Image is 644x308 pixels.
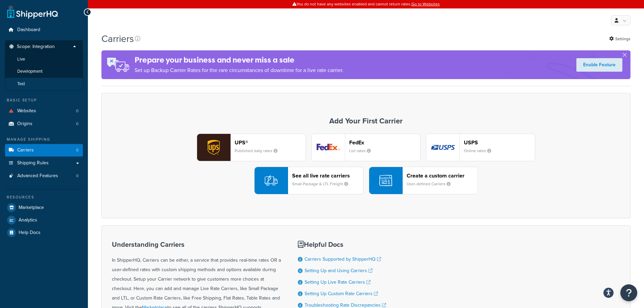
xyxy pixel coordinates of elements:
[349,148,376,154] small: List rates
[5,157,83,169] a: Shipping Rules
[305,256,381,263] a: Carriers Supported by ShipperHQ
[19,205,44,211] span: Marketplace
[298,241,386,248] h3: Helpful Docs
[76,108,78,114] span: 0
[349,139,420,146] header: FedEx
[5,144,83,157] li: Carriers
[5,144,83,157] a: Carriers 0
[17,147,34,153] span: Carriers
[76,121,78,127] span: 0
[5,105,83,117] li: Websites
[426,134,459,161] img: usps logo
[197,134,306,161] button: ups logoUPS®Published daily rates
[407,181,456,187] small: User-defined Carriers
[5,227,83,239] a: Help Docs
[312,134,345,161] img: fedEx logo
[5,65,83,78] li: Development
[101,32,134,45] h1: Carriers
[101,50,135,79] img: ad-rules-rateshop-fe6ec290ccb7230408bd80ed9643f0289d75e0ffd9eb532fc0e269fcd187b520.png
[5,194,83,200] div: Resources
[311,134,421,161] button: fedEx logoFedExList rates
[5,78,83,90] li: Test
[135,66,343,75] p: Set up Backup Carrier Rates for the rare circumstances of downtime for a live rate carrier.
[5,137,83,142] div: Manage Shipping
[265,174,278,187] img: icon-carrier-liverate-becf4550.svg
[5,97,83,103] div: Basic Setup
[369,167,478,194] button: Create a custom carrierUser-defined Carriers
[17,121,32,127] span: Origins
[254,167,363,194] button: See all live rate carriersSmall Package & LTL Freight
[235,139,306,146] header: UPS®
[76,173,78,179] span: 0
[17,81,25,87] span: Test
[5,170,83,182] li: Advanced Features
[5,53,83,66] li: Live
[5,170,83,182] a: Advanced Features 0
[407,172,478,179] header: Create a custom carrier
[5,24,83,36] a: Dashboard
[426,134,535,161] button: usps logoUSPSOnline rates
[5,118,83,130] li: Origins
[112,241,281,248] h3: Understanding Carriers
[292,172,363,179] header: See all live rate carriers
[5,118,83,130] a: Origins 0
[620,284,637,301] button: Open Resource Center
[17,56,25,62] span: Live
[19,217,37,223] span: Analytics
[5,214,83,226] a: Analytics
[464,148,497,154] small: Online rates
[17,27,40,33] span: Dashboard
[305,279,371,286] a: Setting Up Live Rate Carriers
[305,267,373,274] a: Setting Up and Using Carriers
[379,174,392,187] img: icon-carrier-custom-c93b8a24.svg
[17,44,55,50] span: Scope: Integration
[19,230,41,236] span: Help Docs
[109,117,623,125] h3: Add Your First Carrier
[76,147,78,153] span: 0
[464,139,535,146] header: USPS
[305,290,378,297] a: Setting Up Custom Rate Carriers
[292,181,354,187] small: Small Package & LTL Freight
[7,5,58,19] a: ShipperHQ Home
[17,173,58,179] span: Advanced Features
[235,148,283,154] small: Published daily rates
[17,69,43,74] span: Development
[197,134,230,161] img: ups logo
[576,58,622,72] a: Enable Feature
[609,34,630,44] a: Settings
[17,160,49,166] span: Shipping Rules
[17,108,36,114] span: Websites
[5,105,83,117] a: Websites 0
[411,1,440,7] a: Go to Websites
[5,202,83,214] a: Marketplace
[135,54,343,66] h4: Prepare your business and never miss a sale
